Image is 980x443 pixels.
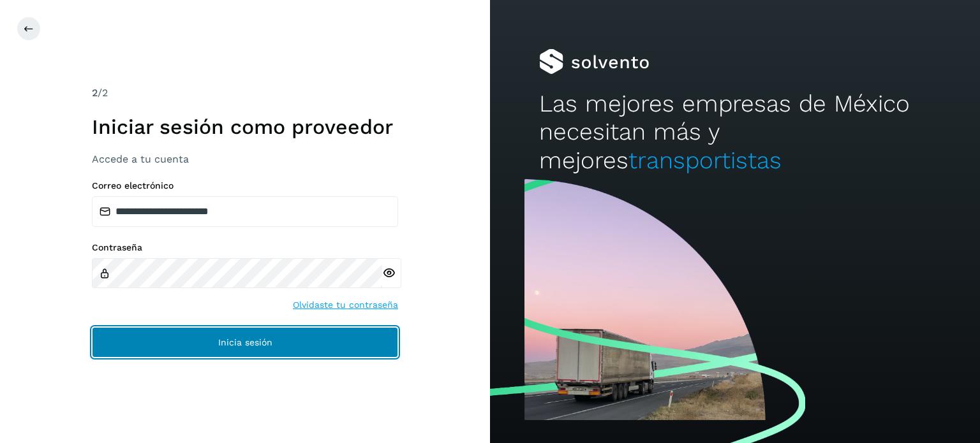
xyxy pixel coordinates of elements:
[293,298,398,312] a: Olvidaste tu contraseña
[92,153,398,165] h3: Accede a tu cuenta
[92,242,398,253] label: Contraseña
[92,85,398,101] div: /2
[628,147,782,174] span: transportistas
[92,327,398,358] button: Inicia sesión
[539,90,931,175] h2: Las mejores empresas de México necesitan más y mejores
[92,87,98,99] span: 2
[92,180,398,191] label: Correo electrónico
[92,115,398,139] h1: Iniciar sesión como proveedor
[218,338,272,347] span: Inicia sesión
